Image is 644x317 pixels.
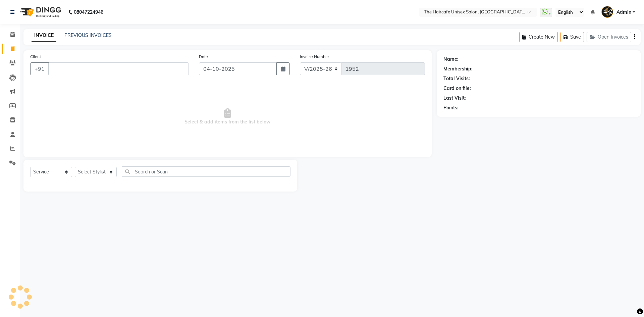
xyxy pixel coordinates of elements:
button: Save [560,32,584,42]
button: Open Invoices [587,32,631,42]
img: Admin [601,6,613,18]
input: Search or Scan [122,166,290,177]
input: Search by Name/Mobile/Email/Code [48,62,189,75]
div: Membership: [443,65,473,72]
label: Date [199,54,208,60]
div: Total Visits: [443,75,470,82]
div: Card on file: [443,85,471,92]
label: Client [30,54,41,60]
div: Points: [443,104,459,111]
b: 08047224946 [74,3,103,21]
span: Select & add items from the list below [30,83,425,150]
button: Create New [519,32,558,42]
a: INVOICE [32,30,56,42]
div: Last Visit: [443,95,466,102]
span: Admin [616,9,631,16]
button: +91 [30,62,49,75]
a: PREVIOUS INVOICES [64,32,112,38]
img: logo [17,3,63,21]
div: Name: [443,56,459,63]
label: Invoice Number [300,54,329,60]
